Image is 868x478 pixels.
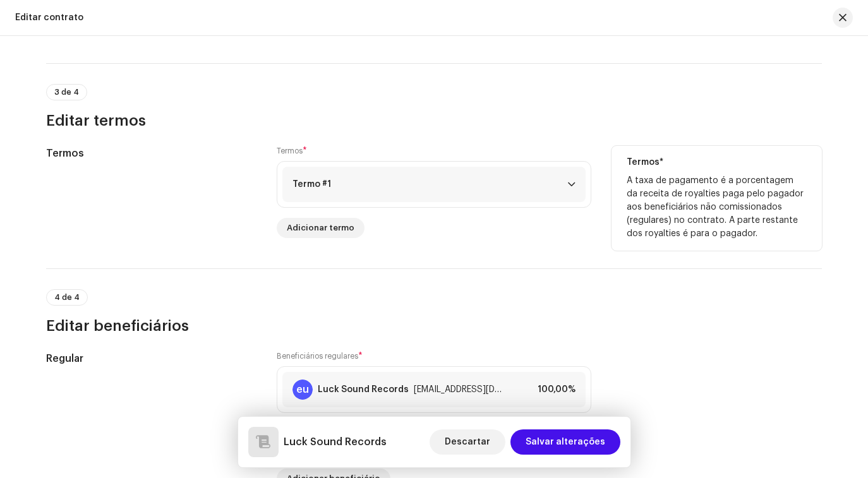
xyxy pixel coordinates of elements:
[282,167,586,202] p-accordion-header: Termo #1
[627,156,807,169] p: Termos*
[292,180,331,189] font: Termo #1
[296,385,309,395] font: eu
[430,429,505,455] button: Descartar
[287,224,354,232] font: Adicionar termo
[414,385,502,395] div: adm.lucksound@gmail.com
[46,316,822,336] h3: Editar beneficiários
[414,385,553,394] font: [EMAIL_ADDRESS][DOMAIN_NAME]
[445,438,490,446] font: Descartar
[627,176,804,238] font: A taxa de pagamento é a porcentagem da receita de royalties paga pelo pagador aos beneficiários n...
[277,351,363,361] label: Beneficiários regulares
[318,385,409,394] font: Luck Sound Records
[284,434,387,450] h5: Luck Sound Records
[277,146,591,156] label: Termos
[538,385,576,394] font: 100,00%
[284,437,387,447] font: Luck Sound Records
[46,111,822,131] h3: Editar termos
[526,429,605,455] span: Salvar alterações
[510,429,620,455] button: Salvar alterações
[277,218,365,238] button: Adicionar termo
